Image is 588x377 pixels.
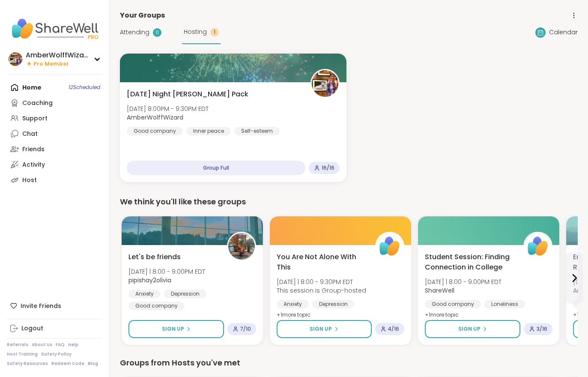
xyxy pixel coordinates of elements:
a: Referrals [7,342,28,348]
img: AmberWolffWizard [312,70,338,97]
div: 11 [153,28,161,37]
span: Sign Up [162,325,184,333]
div: Group Full [127,161,305,175]
a: About Us [32,342,52,348]
span: 7 / 10 [240,326,251,332]
button: Sign Up [277,320,372,338]
span: This session is Group-hosted [277,286,366,295]
button: Sign Up [425,320,520,338]
span: Sign Up [458,325,481,333]
span: Pro Member [33,60,69,68]
div: Good company [425,300,481,308]
span: Calendar [549,28,578,37]
a: Chat [7,126,102,141]
div: Activity [22,161,45,169]
div: Logout [21,324,43,333]
img: AmberWolffWizard [9,52,22,66]
a: FAQ [56,342,65,348]
div: Depression [164,290,206,298]
a: Logout [7,321,102,336]
div: AmberWolffWizard [26,51,90,60]
a: Support [7,111,102,126]
div: Chat [22,130,38,138]
div: Host [22,176,37,185]
img: ShareWell [525,233,551,260]
a: Activity [7,157,102,172]
img: ShareWell Nav Logo [7,14,102,44]
div: We think you'll like these groups [120,196,578,208]
div: Support [22,114,48,123]
div: Good company [127,127,183,135]
img: pipishay2olivia [228,233,255,260]
span: Sign Up [310,325,332,333]
a: Host Training [7,351,38,357]
a: Blog [88,361,98,367]
div: Depression [312,300,355,308]
a: Help [68,342,78,348]
div: Friends [22,145,45,154]
div: Coaching [22,99,53,108]
b: AmberWolffWizard [127,113,183,122]
img: ShareWell [376,233,403,260]
a: Friends [7,141,102,157]
span: [DATE] 8:00PM - 9:30PM EDT [127,105,209,113]
button: Sign Up [128,320,224,338]
span: [DATE] | 8:00 - 9:30PM EDT [277,278,366,286]
span: [DATE] | 8:00 - 9:00PM EDT [425,278,501,286]
b: pipishay2olivia [128,276,171,284]
span: [DATE] | 8:00 - 9:00PM EDT [128,267,205,276]
a: Safety Resources [7,361,48,367]
span: Hosting [184,27,207,36]
span: 16 / 16 [322,165,334,171]
div: Anxiety [277,300,309,308]
a: Safety Policy [41,351,72,357]
span: Student Session: Finding Connection in College [425,252,514,272]
a: Coaching [7,95,102,111]
span: 4 / 16 [388,326,399,332]
span: 3 / 16 [537,326,547,332]
span: Let's be friends [128,252,181,262]
span: Attending [120,28,149,37]
div: Loneliness [484,300,525,308]
span: You Are Not Alone With This [277,252,366,272]
div: Groups from Hosts you've met [120,357,578,369]
div: Inner peace [186,127,231,135]
div: Invite Friends [7,298,102,314]
div: Anxiety [128,290,161,298]
a: Host [7,172,102,188]
span: [DATE] Night [PERSON_NAME] Pack [127,89,248,99]
div: Self-esteem [234,127,280,135]
a: Redeem Code [51,361,84,367]
span: Your Groups [120,10,165,21]
div: 1 [210,28,219,36]
b: ShareWell [425,286,454,295]
div: Good company [128,302,185,310]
